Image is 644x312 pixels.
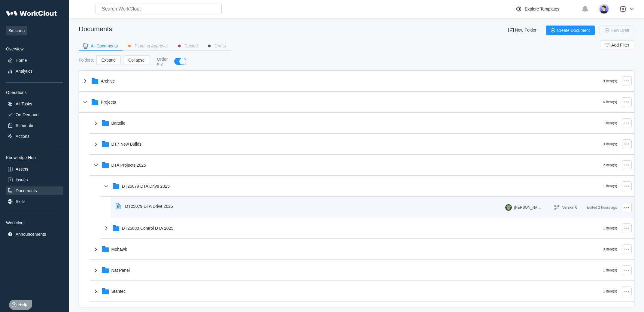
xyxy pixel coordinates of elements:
[603,247,617,251] div: 3 Item(s)
[16,112,38,117] div: On-Demand
[587,204,617,211] div: Edited 2 hours ago
[603,163,617,167] div: 2 Item(s)
[6,220,63,225] div: Workclout
[603,142,617,146] div: 3 Item(s)
[525,7,559,11] div: Explore Templates
[546,26,595,35] button: Create Document
[515,28,536,33] span: New Folder
[515,5,579,13] a: Explore Templates
[16,199,26,204] div: Skills
[79,41,123,50] button: All Documents
[16,69,32,74] div: Analytics
[505,204,512,211] img: gator.png
[111,142,141,147] div: DT7 New Builds
[6,56,63,65] a: Home
[111,163,146,168] div: DTA Projects 2025
[123,55,150,65] button: Collapse
[96,55,121,65] button: Expand
[603,289,617,293] div: 1 Item(s)
[214,44,226,48] div: Drafts
[611,28,629,32] span: New Draft
[16,58,27,63] div: Home
[16,188,37,193] div: Documents
[16,232,46,237] div: Announcements
[6,165,63,173] a: Assets
[128,58,144,62] span: Collapse
[611,43,629,47] span: Add Filter
[101,79,115,83] div: Archive
[202,41,230,50] button: Drafts
[6,100,63,108] a: All Tasks
[562,205,577,210] div: Version 6
[96,4,222,14] input: Search WorkClout
[123,41,172,50] button: Pending Approval
[122,184,170,189] div: DT25079 DTA Drive 2025
[184,44,198,48] div: Denied
[514,205,541,210] div: [PERSON_NAME]
[599,4,609,14] img: user-5.png
[6,111,63,119] a: On-Demand
[600,40,634,50] button: Add Filter
[603,226,617,230] div: 1 Item(s)
[111,289,126,294] div: Stantec
[16,123,33,128] div: Schedule
[6,121,63,130] a: Schedule
[16,167,28,171] div: Assets
[557,28,590,32] span: Create Document
[16,134,29,139] div: Actions
[79,58,94,62] div: Folders :
[125,204,173,209] div: DT25079 DTA Drive 2025
[111,121,126,126] div: Battelle
[6,67,63,75] a: Analytics
[16,101,32,106] div: All Tasks
[504,26,541,35] button: New Folder
[101,100,116,105] div: Projects
[111,268,130,273] div: Nat Panel
[603,100,617,104] div: 6 Item(s)
[122,226,174,231] div: DT25080 Control DTA 2025
[6,176,63,184] a: Issues
[102,58,116,62] span: Expand
[16,177,28,182] div: Issues
[6,26,27,35] span: Simcona
[6,47,63,51] div: Overview
[603,184,617,188] div: 1 Item(s)
[6,186,63,195] a: Documents
[6,230,63,238] a: Announcements
[6,90,63,95] div: Operations
[135,44,168,48] div: Pending Approval
[603,268,617,272] div: 1 Item(s)
[603,79,617,83] div: 9 Item(s)
[111,247,127,252] div: Mohawk
[6,155,63,160] div: Knowledge Hub
[79,25,112,33] div: Documents
[600,26,634,35] button: New Draft
[6,132,63,141] a: Actions
[91,44,118,48] div: All Documents
[603,121,617,125] div: 1 Item(s)
[172,41,202,50] button: Denied
[6,197,63,206] a: Skills
[157,57,169,66] div: Order a-z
